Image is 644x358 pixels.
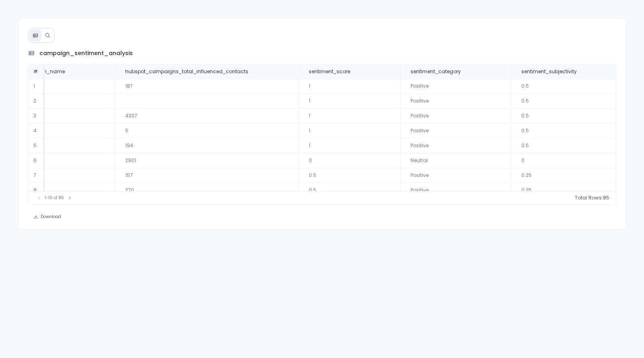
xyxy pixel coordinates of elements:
td: 187 [115,79,299,94]
td: 1 [299,79,400,94]
td: 2 [29,94,45,109]
td: Positive [400,138,511,153]
span: Download [41,214,61,220]
td: 8 [29,183,45,198]
td: Positive [400,183,511,198]
td: 1 [29,79,45,94]
button: Download [28,211,66,222]
span: hubspot_campaigns_total_influenced_contacts [125,68,248,75]
span: campaign_sentiment_analysis [39,49,133,58]
td: Positive [400,123,511,138]
td: 4307 [115,109,299,123]
td: 0 [299,153,400,168]
td: 1 [299,94,400,109]
td: 5 [115,123,299,138]
span: Total Rows: [575,195,603,201]
span: sentiment_subjectivity [521,68,577,75]
td: 1 [299,138,400,153]
td: 3 [29,109,45,123]
td: 2901 [115,153,299,168]
td: Positive [400,168,511,183]
td: Positive [400,109,511,123]
td: Positive [400,94,511,109]
td: 0 [511,153,627,168]
span: 1-10 of 85 [45,195,64,201]
td: 4 [29,123,45,138]
td: 0.5 [511,109,627,123]
td: Positive [400,79,511,94]
td: 157 [115,168,299,183]
td: 0.5 [299,183,400,198]
span: sentiment_category [411,68,461,75]
td: 0.5 [511,79,627,94]
td: 194 [115,138,299,153]
td: 0.25 [511,183,627,198]
td: 1 [299,123,400,138]
span: # [33,68,38,75]
span: 85 [603,195,609,201]
td: 7 [29,168,45,183]
td: 1 [299,109,400,123]
td: 0.5 [511,94,627,109]
td: 5 [29,138,45,153]
td: 0.25 [511,168,627,183]
td: 0.5 [511,123,627,138]
td: 270 [115,183,299,198]
span: sentiment_score [309,68,350,75]
td: 0.5 [299,168,400,183]
td: 6 [29,153,45,168]
td: Neutral [400,153,511,168]
td: 0.5 [511,138,627,153]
